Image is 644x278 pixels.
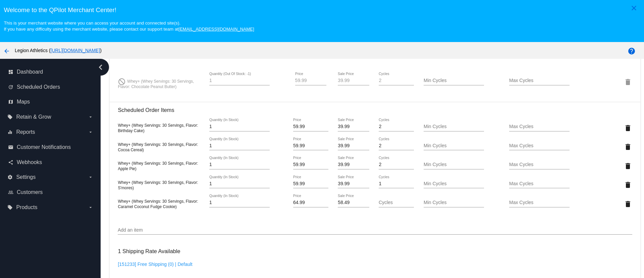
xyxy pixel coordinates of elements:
span: Customers [17,189,43,195]
mat-icon: delete [624,162,632,170]
h3: Welcome to the QPilot Merchant Center! [4,6,640,14]
input: Price [293,143,328,149]
i: email [8,145,13,150]
span: Whey+ (Whey Servings: 30 Servings, Flavor: Cocoa Cereal) [118,142,198,152]
input: Cycles [379,162,414,167]
input: Min Cycles [424,162,484,167]
input: Min Cycles [424,181,484,187]
input: Sale Price [338,162,369,167]
h3: Scheduled Order Items [118,102,632,113]
h3: 1 Shipping Rate Available [118,244,180,259]
input: Price [293,124,328,129]
input: Max Cycles [509,143,570,149]
span: Scheduled Orders [17,84,60,90]
i: share [8,160,13,165]
a: people_outline Customers [8,187,93,198]
mat-icon: do_not_disturb [118,78,126,86]
span: Settings [16,174,36,180]
input: Max Cycles [509,181,570,187]
i: dashboard [8,69,13,75]
input: Add an item [118,228,632,233]
span: Retain & Grow [16,114,51,120]
span: Customer Notifications [17,144,71,150]
input: Quantity (Out Of Stock: -1) [209,78,270,83]
input: Min Cycles [424,200,484,205]
a: [151233] Free Shipping (0) | Default [118,262,192,267]
input: Cycles [379,200,414,205]
input: Quantity (In Stock) [209,143,270,149]
span: Whey+ (Whey Servings: 30 Servings, Flavor: S'mores) [118,180,198,190]
i: arrow_drop_down [88,205,93,210]
i: people_outline [8,190,13,195]
i: map [8,99,13,105]
a: map Maps [8,96,93,107]
input: Quantity (In Stock) [209,162,270,167]
a: share Webhooks [8,157,93,168]
span: Webhooks [17,159,42,165]
span: Whey+ (Whey Servings: 30 Servings, Flavor: Birthday Cake) [118,123,198,133]
input: Sale Price [338,200,369,205]
a: [URL][DOMAIN_NAME] [51,48,100,53]
input: Min Cycles [424,124,484,129]
i: arrow_drop_down [88,174,93,180]
a: email Customer Notifications [8,142,93,153]
input: Cycles [379,124,414,129]
i: arrow_drop_down [88,129,93,135]
mat-icon: help [628,47,636,55]
span: Legion Athletics ( ) [15,48,102,53]
small: This is your merchant website where you can access your account and connected site(s). If you hav... [4,21,254,32]
input: Max Cycles [509,124,570,129]
mat-icon: delete [624,124,632,132]
input: Cycles [379,181,414,187]
input: Max Cycles [509,162,570,167]
input: Sale Price [338,181,369,187]
mat-icon: close [630,4,638,12]
span: Reports [16,129,35,135]
input: Price [293,181,328,187]
i: update [8,84,13,90]
mat-icon: delete [624,181,632,189]
input: Quantity (In Stock) [209,124,270,129]
span: Products [16,204,37,210]
span: Maps [17,99,30,105]
input: Max Cycles [509,200,570,205]
input: Quantity (In Stock) [209,181,270,187]
input: Cycles [379,143,414,149]
mat-icon: delete [624,143,632,151]
input: Price [293,200,328,205]
input: Min Cycles [424,143,484,149]
i: chevron_left [95,62,106,73]
a: [EMAIL_ADDRESS][DOMAIN_NAME] [178,27,254,32]
mat-icon: delete [624,200,632,208]
input: Sale Price [338,143,369,149]
span: Dashboard [17,69,43,75]
i: arrow_drop_down [88,114,93,120]
input: Price [295,78,326,83]
input: Sale Price [338,124,369,129]
input: Max Cycles [509,78,570,83]
span: Whey+ (Whey Servings: 30 Servings, Flavor: Caramel Coconut Fudge Cookie) [118,199,198,209]
input: Min Cycles [424,78,484,83]
input: Sale Price [338,78,369,83]
input: Price [293,162,328,167]
mat-icon: arrow_back [3,47,11,55]
a: dashboard Dashboard [8,67,93,77]
input: Quantity (In Stock) [209,200,270,205]
i: local_offer [7,114,13,120]
span: Whey+ (Whey Servings: 30 Servings, Flavor: Apple Pie) [118,161,198,171]
span: Whey+ (Whey Servings: 30 Servings, Flavor: Chocolate Peanut Butter) [118,79,194,89]
i: local_offer [7,205,13,210]
a: update Scheduled Orders [8,82,93,92]
mat-icon: delete [624,78,632,86]
input: Cycles [379,78,414,83]
i: equalizer [7,129,13,135]
i: settings [7,174,13,180]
